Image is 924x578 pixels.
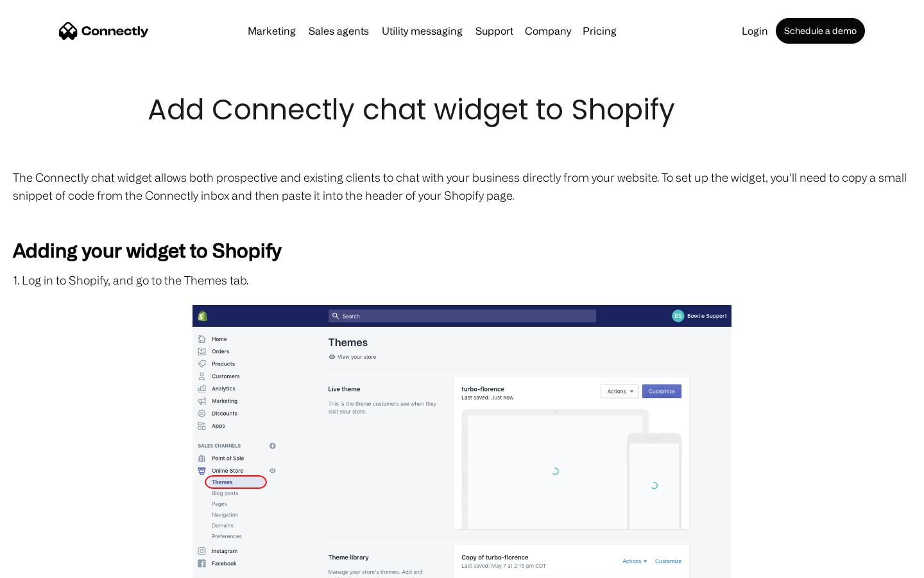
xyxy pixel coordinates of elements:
[13,271,911,289] p: 1. Log in to Shopify, and go to the Themes tab.
[243,26,301,36] a: Marketing
[148,90,776,130] h1: Add Connectly chat widget to Shopify
[525,22,571,40] div: Company
[470,26,518,36] a: Support
[577,26,622,36] a: Pricing
[521,22,575,40] div: Company
[304,26,374,36] a: Sales agents
[13,239,281,261] strong: Adding your widget to Shopify
[59,21,149,40] a: home
[377,26,468,36] a: Utility messaging
[26,556,77,574] ul: Language list
[776,18,865,44] a: Schedule a demo
[737,26,773,36] a: Login
[13,168,911,204] p: The Connectly chat widget allows both prospective and existing clients to chat with your business...
[13,556,77,574] aside: Language selected: English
